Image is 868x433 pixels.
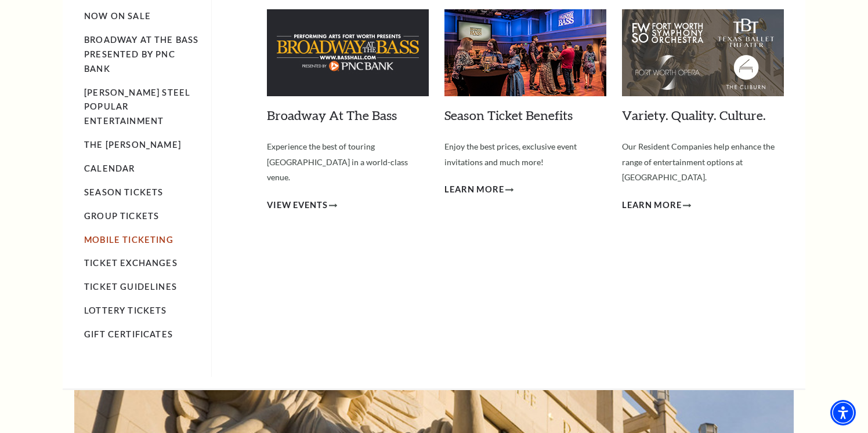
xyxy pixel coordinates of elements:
p: Our Resident Companies help enhance the range of entertainment options at [GEOGRAPHIC_DATA]. [622,139,784,185]
span: Learn More [622,198,682,213]
a: Ticket Guidelines [84,282,177,292]
p: Experience the best of touring [GEOGRAPHIC_DATA] in a world-class venue. [267,139,429,185]
img: Season Ticket Benefits [444,9,606,96]
a: Calendar [84,163,135,173]
a: [PERSON_NAME] Steel Popular Entertainment [84,88,190,126]
a: Lottery Tickets [84,305,167,315]
span: Learn More [444,183,504,197]
a: View Events [267,198,337,213]
div: Accessibility Menu [830,400,856,425]
p: Enjoy the best prices, exclusive event invitations and much more! [444,139,606,170]
img: Broadway At The Bass [267,9,429,96]
a: The [PERSON_NAME] [84,140,181,150]
a: Season Tickets [84,187,163,197]
a: Broadway At The Bass presented by PNC Bank [84,35,198,74]
a: Season Ticket Benefits [444,107,573,123]
span: View Events [267,198,328,213]
a: Ticket Exchanges [84,258,178,268]
img: Variety. Quality. Culture. [622,9,784,96]
a: Learn More Season Ticket Benefits [444,183,513,197]
a: Group Tickets [84,211,159,221]
a: Now On Sale [84,11,151,21]
a: Learn More Variety. Quality. Culture. [622,198,691,213]
a: Broadway At The Bass [267,107,397,123]
a: Variety. Quality. Culture. [622,107,766,123]
a: Mobile Ticketing [84,235,173,245]
a: Gift Certificates [84,329,173,339]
